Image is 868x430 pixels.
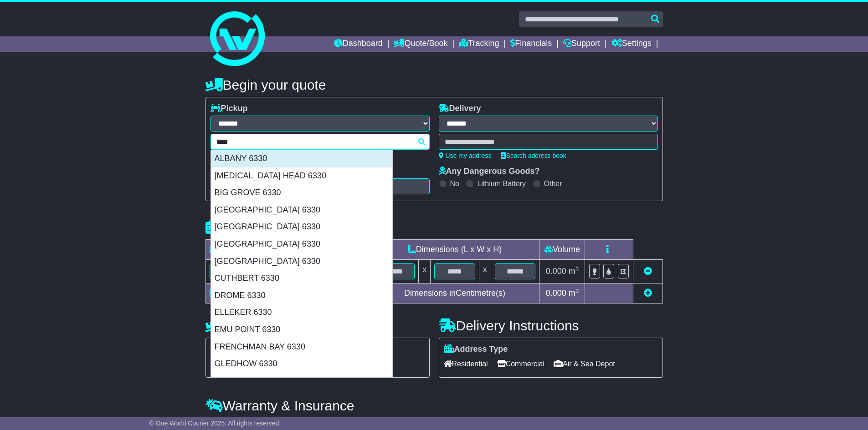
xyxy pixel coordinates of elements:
[510,36,552,52] a: Financials
[477,179,526,188] label: Lithium Battery
[459,36,499,52] a: Tracking
[563,36,600,52] a: Support
[569,267,579,276] span: m
[211,218,392,236] div: [GEOGRAPHIC_DATA] 6330
[554,357,615,371] span: Air & Sea Depot
[575,266,579,273] sup: 3
[439,152,492,159] a: Use my address
[211,373,392,390] div: [PERSON_NAME][GEOGRAPHIC_DATA] 6330
[211,202,392,219] div: [GEOGRAPHIC_DATA] 6330
[211,270,392,287] div: CUTHBERT 6330
[501,152,566,159] a: Search address book
[394,36,447,52] a: Quote/Book
[211,253,392,270] div: [GEOGRAPHIC_DATA] 6330
[205,398,663,413] h4: Warranty & Insurance
[211,321,392,339] div: EMU POINT 6330
[539,240,585,260] td: Volume
[439,104,481,114] label: Delivery
[439,167,540,177] label: Any Dangerous Goods?
[211,304,392,321] div: ELLEKER 6330
[644,267,652,276] a: Remove this item
[205,240,282,260] td: Type
[544,179,562,188] label: Other
[211,339,392,356] div: FRENCHMAN BAY 6330
[546,267,566,276] span: 0.000
[149,420,281,427] span: © One World Courier 2025. All rights reserved.
[334,36,383,52] a: Dashboard
[370,240,539,260] td: Dimensions (L x W x H)
[211,150,392,167] div: ALBANY 6330
[450,179,459,188] label: No
[569,288,579,298] span: m
[205,220,320,235] h4: Package details |
[370,283,539,304] td: Dimensions in Centimetre(s)
[211,134,430,150] typeahead: Please provide city
[575,288,579,294] sup: 3
[644,288,652,298] a: Add new item
[419,260,431,283] td: x
[211,287,392,304] div: DROME 6330
[444,357,488,371] span: Residential
[497,357,544,371] span: Commercial
[211,236,392,253] div: [GEOGRAPHIC_DATA] 6330
[205,318,430,333] h4: Pickup Instructions
[211,167,392,185] div: [MEDICAL_DATA] HEAD 6330
[205,77,663,92] h4: Begin your quote
[205,283,282,304] td: Total
[546,288,566,298] span: 0.000
[444,344,508,354] label: Address Type
[479,260,491,283] td: x
[611,36,652,52] a: Settings
[211,184,392,202] div: BIG GROVE 6330
[211,355,392,373] div: GLEDHOW 6330
[211,104,248,114] label: Pickup
[439,318,663,333] h4: Delivery Instructions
